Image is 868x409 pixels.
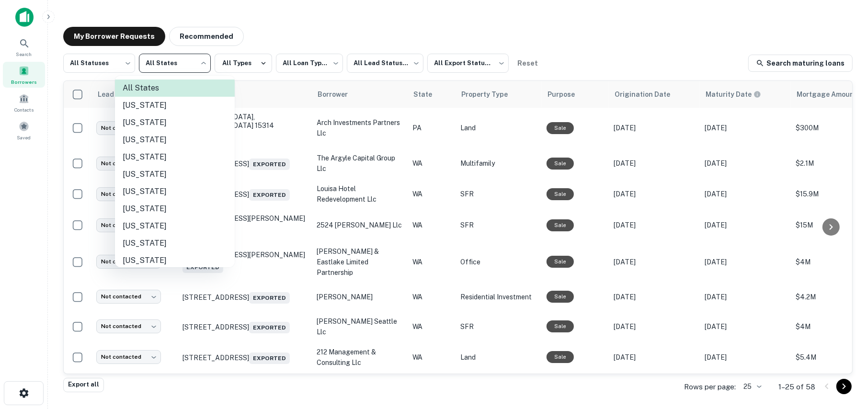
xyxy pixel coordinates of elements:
li: [US_STATE] [115,200,235,217]
li: All States [115,80,235,97]
li: [US_STATE] [115,217,235,235]
li: [US_STATE] [115,235,235,252]
li: [US_STATE] [115,114,235,131]
li: [US_STATE] [115,131,235,148]
li: [US_STATE] [115,166,235,183]
li: [US_STATE] [115,183,235,200]
li: [US_STATE] [115,97,235,114]
li: [US_STATE] [115,252,235,269]
li: [US_STATE] [115,148,235,166]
